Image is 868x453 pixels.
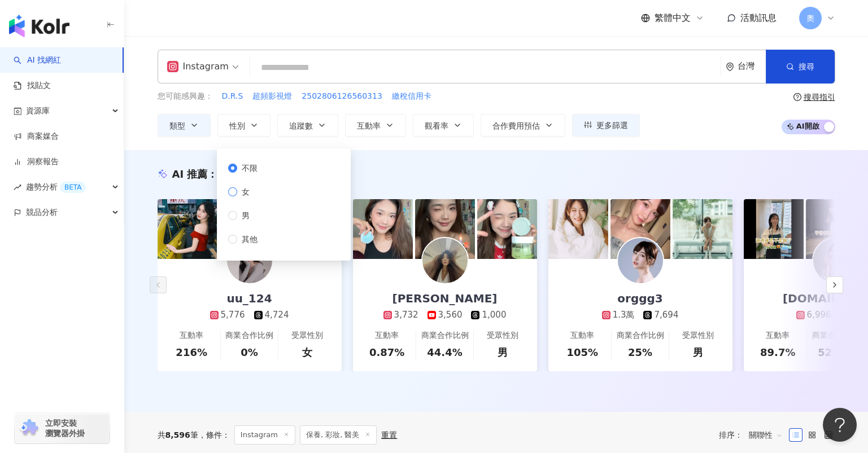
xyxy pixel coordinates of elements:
span: 合作費用預估 [492,121,540,130]
span: 女 [237,186,254,198]
a: uu_1245,7764,724互動率216%商業合作比例0%受眾性別女 [158,259,342,371]
button: 追蹤數 [277,114,338,137]
img: post-image [744,199,804,259]
span: 觀看率 [425,121,448,130]
span: 追蹤數 [289,121,313,130]
div: 受眾性別 [682,330,714,341]
div: 1.3萬 [613,309,635,321]
span: 8,596 [165,430,190,439]
div: 重置 [381,430,397,439]
span: 類型 [169,121,185,130]
button: 觀看率 [413,114,474,137]
div: 6,996 [807,309,831,321]
img: post-image [806,199,866,259]
div: 互動率 [570,330,594,341]
span: 關聯性 [749,426,783,444]
div: 互動率 [766,330,790,341]
a: [PERSON_NAME]3,7323,5601,000互動率0.87%商業合作比例44.4%受眾性別男 [353,259,537,371]
span: 活動訊息 [740,12,777,23]
span: D.R.S [222,91,243,102]
div: 7,694 [654,309,678,321]
div: 3,732 [394,309,418,321]
span: 搜尋 [799,62,814,71]
div: 25% [628,345,652,359]
div: 男 [693,345,703,359]
span: 其他 [237,233,262,245]
img: post-image [353,199,413,259]
div: 男 [498,345,508,359]
div: 216% [176,345,207,359]
img: KOL Avatar [813,238,858,283]
span: 繳稅信用卡 [392,91,431,102]
div: uu_124 [215,291,283,306]
div: 台灣 [738,61,766,71]
div: 商業合作比例 [812,330,859,341]
div: 搜尋指引 [804,93,835,102]
a: chrome extension立即安裝 瀏覽器外掛 [15,413,110,443]
img: logo [9,15,69,37]
a: 商案媒合 [14,131,59,142]
div: 1,000 [482,309,506,321]
div: BETA [60,182,86,193]
div: 商業合作比例 [225,330,273,341]
button: D.R.S [221,90,244,103]
img: KOL Avatar [618,238,663,283]
span: 不限 [237,162,262,174]
button: 2502806126560313 [301,90,383,103]
div: AI 推薦 ： [172,167,279,181]
button: 更多篩選 [572,114,640,137]
iframe: Help Scout Beacon - Open [823,408,857,442]
img: post-image [610,199,670,259]
span: 保養, 彩妝, 醫美 [300,425,377,445]
img: post-image [415,199,475,259]
button: 繳稅信用卡 [391,90,432,103]
a: orggg31.3萬7,694互動率105%商業合作比例25%受眾性別男 [548,259,732,371]
a: 洞察報告 [14,156,59,168]
a: 找貼文 [14,80,51,91]
div: Instagram [167,58,229,76]
div: [PERSON_NAME] [381,291,509,306]
div: 0.87% [369,345,404,359]
span: environment [726,63,734,71]
div: orggg3 [606,291,674,306]
span: 2502806126560313 [302,91,382,102]
div: 商業合作比例 [421,330,468,341]
button: 搜尋 [766,50,835,83]
div: 女 [302,345,312,359]
span: 資源庫 [26,98,50,124]
div: 105% [566,345,598,359]
div: 受眾性別 [291,330,323,341]
span: 趨勢分析 [26,174,86,200]
span: 男 [237,209,254,222]
span: 條件 ： [198,430,230,439]
span: 競品分析 [26,200,58,225]
div: 89.7% [760,345,795,359]
div: 共 筆 [158,430,198,439]
span: Instagram [234,425,295,445]
button: 合作費用預估 [481,114,565,137]
a: searchAI 找網紅 [14,55,61,66]
span: 超頻影視燈 [252,91,292,102]
div: 互動率 [180,330,203,341]
img: post-image [548,199,608,259]
div: 互動率 [375,330,399,341]
span: 您可能感興趣： [158,91,213,102]
button: 超頻影視燈 [252,90,293,103]
div: 5,776 [221,309,245,321]
div: 52.9% [818,345,853,359]
span: 性別 [229,121,245,130]
span: question-circle [793,93,801,101]
div: 3,560 [438,309,463,321]
div: 44.4% [427,345,462,359]
span: 奧 [806,12,814,24]
img: post-image [158,199,217,259]
div: 0% [241,345,258,359]
button: 互動率 [345,114,406,137]
div: 商業合作比例 [616,330,664,341]
button: 性別 [217,114,271,137]
button: 類型 [158,114,211,137]
div: 受眾性別 [487,330,518,341]
span: 互動率 [357,121,381,130]
span: rise [14,183,21,191]
div: 排序： [719,426,789,444]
